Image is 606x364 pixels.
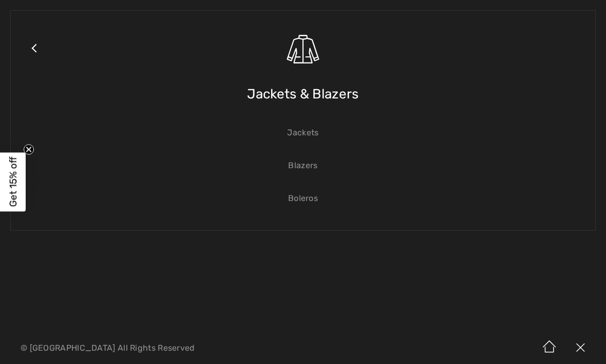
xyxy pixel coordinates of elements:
button: Close teaser [24,145,34,155]
p: © [GEOGRAPHIC_DATA] All Rights Reserved [21,345,356,352]
a: Blazers [21,154,585,177]
a: Jackets [21,122,585,144]
a: Boleros [21,187,585,210]
span: Jackets & Blazers [247,76,358,112]
span: Get 15% off [7,157,19,207]
span: Chat [25,7,46,16]
img: X [565,332,596,364]
img: Home [534,332,565,364]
